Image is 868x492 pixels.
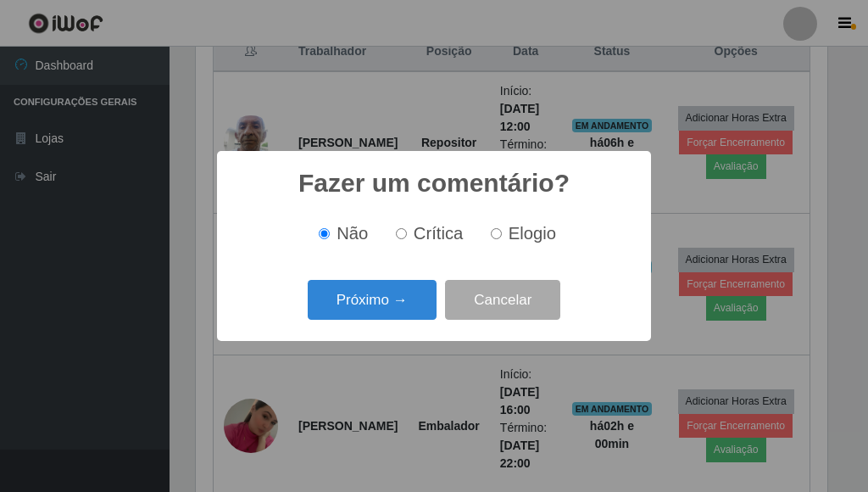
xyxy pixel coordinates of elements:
h2: Fazer um comentário? [298,168,570,198]
button: Próximo → [308,280,437,320]
span: Elogio [509,224,556,243]
span: Crítica [414,224,464,243]
span: Não [337,224,368,243]
input: Elogio [491,228,502,239]
button: Cancelar [445,280,560,320]
input: Crítica [396,228,407,239]
input: Não [319,228,330,239]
